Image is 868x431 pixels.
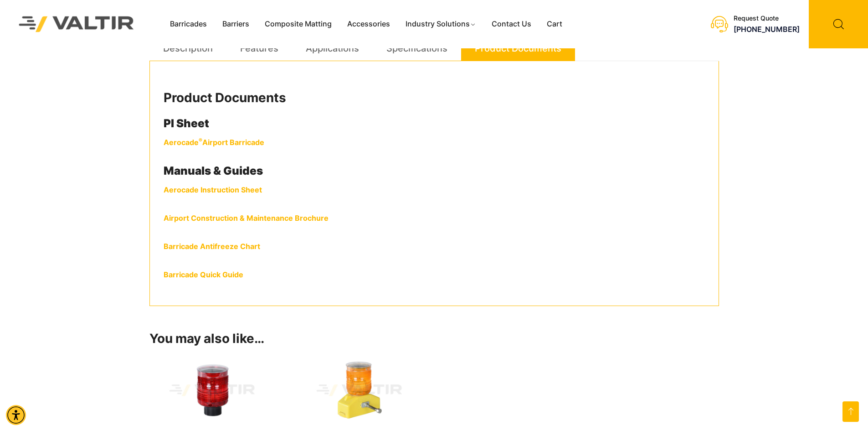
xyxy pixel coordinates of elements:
[842,401,859,422] a: Open this option
[734,25,800,34] a: call (888) 496-3625
[164,117,209,130] strong: PI Sheet
[164,270,243,279] a: Barricade Quick Guide - open in a new tab
[398,17,484,31] a: Industry Solutions
[240,36,278,61] a: Features
[164,213,329,223] a: Airport Construction & Maintenance Brochure - open in a new tab
[297,353,422,428] img: Accessories
[162,17,215,31] a: Barricades
[475,36,561,61] a: Product Documents
[164,138,264,147] a: Aerocade®Airport Barricade
[257,17,339,31] a: Composite Matting
[6,405,26,425] div: Accessibility Menu
[7,4,146,44] img: Valtir Rentals
[164,185,262,194] a: Aerocade Instruction Sheet
[734,15,800,22] div: Request Quote
[484,17,539,31] a: Contact Us
[306,36,359,61] a: Applications
[149,331,719,347] h2: You may also like…
[164,138,264,147] strong: Aerocade Airport Barricade
[199,137,202,144] sup: ®
[339,17,398,31] a: Accessories
[215,17,257,31] a: Barriers
[386,36,447,61] a: Specifications
[164,90,705,106] h2: Product Documents
[149,353,275,428] img: Light Screwbase 360
[164,242,260,251] a: Barricade Antifreeze Chart - open in a new tab
[539,17,570,31] a: Cart
[163,36,213,61] a: Description
[164,164,263,177] strong: Manuals & Guides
